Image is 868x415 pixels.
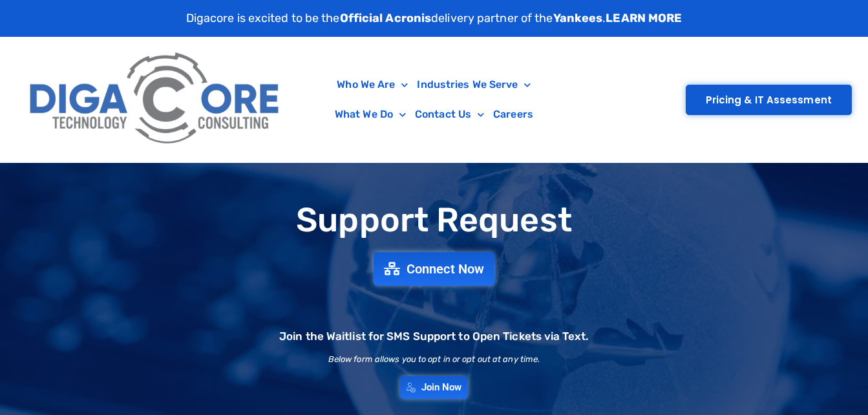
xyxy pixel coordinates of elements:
a: Contact Us [410,100,489,129]
span: Join Now [421,383,462,392]
a: Pricing & IT Assessment [686,85,852,115]
nav: Menu [295,70,573,129]
h1: Support Request [6,202,862,239]
a: Connect Now [374,252,494,286]
a: Join Now [400,376,469,399]
a: Who We Are [332,70,412,100]
h2: Join the Waitlist for SMS Support to Open Tickets via Text. [279,331,589,342]
strong: Official Acronis [340,11,432,25]
a: LEARN MORE [606,11,682,25]
strong: Yankees [553,11,603,25]
a: Industries We Serve [412,70,535,100]
p: Digacore is excited to be the delivery partner of the . [186,10,683,27]
span: Pricing & IT Assessment [706,95,832,105]
a: What We Do [330,100,410,129]
img: Digacore Logo [23,43,288,156]
h2: Below form allows you to opt in or opt out at any time. [328,355,540,363]
span: Connect Now [407,262,484,275]
a: Careers [489,100,538,129]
